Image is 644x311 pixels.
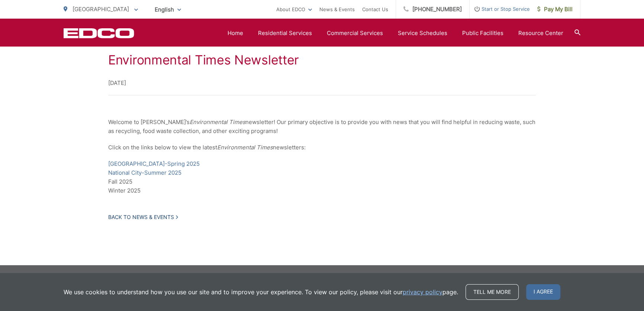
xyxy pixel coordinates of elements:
[64,28,134,38] a: EDCD logo. Return to the homepage.
[362,5,388,14] a: Contact Us
[327,29,383,38] a: Commercial Services
[64,288,458,296] p: We use cookies to understand how you use our site and to improve your experience. To view our pol...
[108,159,536,195] p: Fall 2025 Winter 2025
[108,53,536,67] h1: Environmental Times Newsletter
[190,118,245,126] em: Environmental Times
[466,284,519,300] a: Tell me more
[462,29,503,38] a: Public Facilities
[537,5,573,14] span: Pay My Bill
[276,5,312,14] a: About EDCO
[228,29,243,38] a: Home
[73,6,129,13] span: [GEOGRAPHIC_DATA]
[108,159,200,168] a: [GEOGRAPHIC_DATA]-Spring 2025
[108,143,536,152] p: Click on the links below to view the latest newsletters:
[108,118,536,136] p: Welcome to [PERSON_NAME]’s newsletter! Our primary objective is to provide you with news that you...
[319,5,355,14] a: News & Events
[518,29,563,38] a: Resource Center
[108,214,178,220] a: Back to News & Events
[149,3,187,16] span: English
[217,144,273,151] em: Environmental Times
[403,288,442,296] a: privacy policy
[108,168,181,177] a: National City-Summer 2025
[108,79,536,88] p: [DATE]
[258,29,312,38] a: Residential Services
[398,29,447,38] a: Service Schedules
